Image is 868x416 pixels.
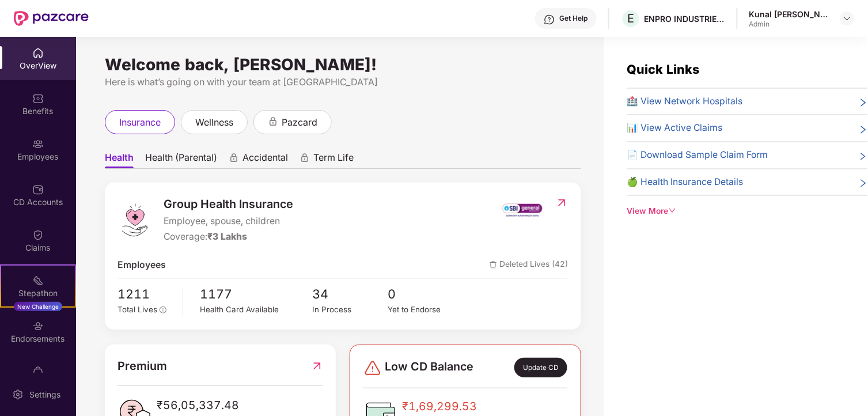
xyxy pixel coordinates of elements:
[200,285,312,304] span: 1177
[859,97,868,109] span: right
[388,285,463,304] span: 0
[627,62,700,77] span: Quick Links
[26,389,64,400] div: Settings
[544,14,555,25] img: svg+xml;base64,PHN2ZyBpZD0iSGVscC0zMngzMiIgeG1sbnM9Imh0dHA6Ly93d3cudzMub3JnLzIwMDAvc3ZnIiB3aWR0aD...
[229,153,239,163] div: animation
[627,205,868,218] div: View More
[157,396,239,414] span: ₹56,05,337.48
[207,231,247,242] span: ₹3 Lakhs
[32,184,44,195] img: svg+xml;base64,PHN2ZyBpZD0iQ0RfQWNjb3VudHMiIGRhdGEtbmFtZT0iQ0QgQWNjb3VudHMiIHhtbG5zPSJodHRwOi8vd3...
[514,358,567,377] div: Update CD
[560,14,588,23] div: Get Help
[242,152,288,168] span: Accidental
[119,115,161,130] span: insurance
[105,75,581,89] div: Here is what’s going on with your team at [GEOGRAPHIC_DATA]
[627,148,768,162] span: 📄 Download Sample Claim Form
[164,195,293,213] span: Group Health Insurance
[490,258,568,273] span: Deleted Lives (42)
[195,115,233,130] span: wellness
[117,203,152,237] img: logo
[14,11,89,26] img: New Pazcare Logo
[105,152,134,168] span: Health
[501,195,544,224] img: insurerIcon
[363,359,382,377] img: svg+xml;base64,PHN2ZyBpZD0iRGFuZ2VyLTMyeDMyIiB4bWxucz0iaHR0cDovL3d3dy53My5vcmcvMjAwMC9zdmciIHdpZH...
[385,358,474,377] span: Low CD Balance
[117,357,167,375] span: Premium
[164,230,293,244] div: Coverage:
[32,93,44,104] img: svg+xml;base64,PHN2ZyBpZD0iQmVuZWZpdHMiIHhtbG5zPSJodHRwOi8vd3d3LnczLm9yZy8yMDAwL3N2ZyIgd2lkdGg9Ij...
[12,389,24,400] img: svg+xml;base64,PHN2ZyBpZD0iU2V0dGluZy0yMHgyMCIgeG1sbnM9Imh0dHA6Ly93d3cudzMub3JnLzIwMDAvc3ZnIiB3aW...
[627,94,743,109] span: 🏥 View Network Hospitals
[388,304,463,316] div: Yet to Endorse
[859,150,868,162] span: right
[645,13,725,24] div: ENPRO INDUSTRIES PVT LTD
[627,121,723,135] span: 📊 View Active Claims
[200,304,312,316] div: Health Card Available
[14,302,62,311] div: New Challenge
[160,307,166,313] span: info-circle
[117,258,166,273] span: Employees
[490,261,497,268] img: deleteIcon
[117,305,157,314] span: Total Lives
[628,12,635,25] span: E
[556,197,568,209] img: RedirectIcon
[859,177,868,190] span: right
[32,366,44,377] img: svg+xml;base64,PHN2ZyBpZD0iTXlfT3JkZXJzIiBkYXRhLW5hbWU9Ik15IE9yZGVycyIgeG1sbnM9Imh0dHA6Ly93d3cudz...
[300,153,310,163] div: animation
[32,229,44,241] img: svg+xml;base64,PHN2ZyBpZD0iQ2xhaW0iIHhtbG5zPSJodHRwOi8vd3d3LnczLm9yZy8yMDAwL3N2ZyIgd2lkdGg9IjIwIi...
[1,288,75,299] div: Stepathon
[749,9,830,20] div: Kunal [PERSON_NAME]
[32,275,44,286] img: svg+xml;base64,PHN2ZyB4bWxucz0iaHR0cDovL3d3dy53My5vcmcvMjAwMC9zdmciIHdpZHRoPSIyMSIgaGVpZ2h0PSIyMC...
[282,115,317,130] span: pazcard
[313,304,388,316] div: In Process
[313,285,388,304] span: 34
[32,320,44,332] img: svg+xml;base64,PHN2ZyBpZD0iRW5kb3JzZW1lbnRzIiB4bWxucz0iaHR0cDovL3d3dy53My5vcmcvMjAwMC9zdmciIHdpZH...
[403,398,482,415] span: ₹1,69,299.53
[749,20,830,29] div: Admin
[669,207,677,215] span: down
[311,357,323,375] img: RedirectIcon
[859,123,868,135] span: right
[268,116,278,127] div: animation
[145,152,217,168] span: Health (Parental)
[843,14,852,23] img: svg+xml;base64,PHN2ZyBpZD0iRHJvcGRvd24tMzJ4MzIiIHhtbG5zPSJodHRwOi8vd3d3LnczLm9yZy8yMDAwL3N2ZyIgd2...
[105,60,581,69] div: Welcome back, [PERSON_NAME]!
[32,47,44,59] img: svg+xml;base64,PHN2ZyBpZD0iSG9tZSIgeG1sbnM9Imh0dHA6Ly93d3cudzMub3JnLzIwMDAvc3ZnIiB3aWR0aD0iMjAiIG...
[117,285,174,304] span: 1211
[164,214,293,229] span: Employee, spouse, children
[313,152,354,168] span: Term Life
[32,138,44,150] img: svg+xml;base64,PHN2ZyBpZD0iRW1wbG95ZWVzIiB4bWxucz0iaHR0cDovL3d3dy53My5vcmcvMjAwMC9zdmciIHdpZHRoPS...
[627,175,744,190] span: 🍏 Health Insurance Details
